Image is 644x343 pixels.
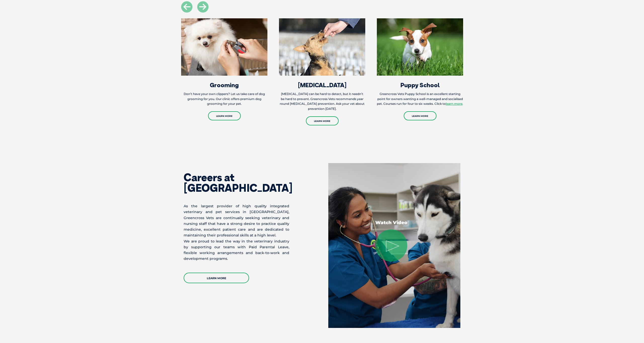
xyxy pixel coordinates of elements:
[181,82,267,88] h3: Grooming
[404,111,436,120] a: Learn More
[279,91,365,112] p: [MEDICAL_DATA] can be hard to detect, but it needn’t be hard to prevent. Greencross Vets recommen...
[375,220,407,225] p: Watch Video
[208,111,241,120] a: Learn More
[306,116,339,125] a: Learn More
[181,91,267,107] p: Don’t have your own clippers? Let us take care of dog grooming for you. Our clinic offers premium...
[279,82,365,88] h3: [MEDICAL_DATA]
[184,172,289,193] h2: Careers at [GEOGRAPHIC_DATA]
[184,203,289,262] p: As the largest provider of high quality integrated veterinary and pet services in [GEOGRAPHIC_DAT...
[184,273,249,283] a: Learn More
[446,102,462,106] a: learn more
[377,91,463,107] p: Greencross Vets Puppy School is an excellent starting point for owners wanting a well-managed and...
[377,82,463,88] h3: Puppy School
[328,163,460,328] img: Dr Yash examining a husky dog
